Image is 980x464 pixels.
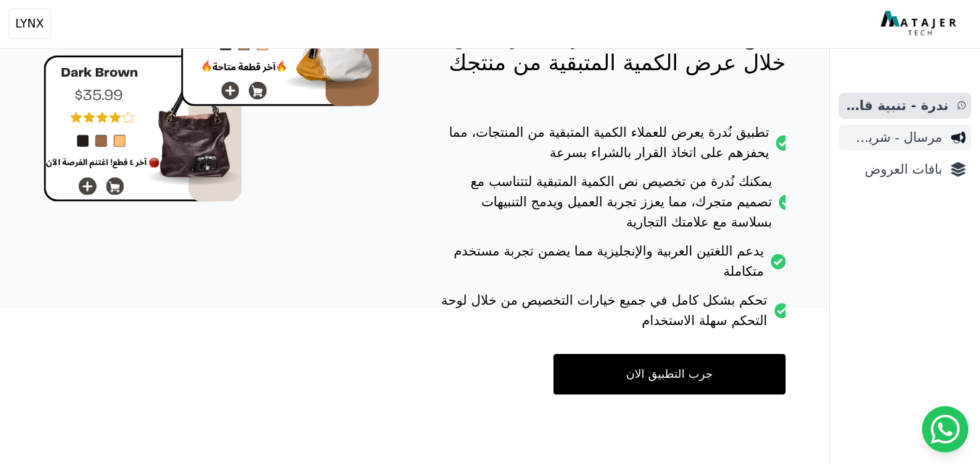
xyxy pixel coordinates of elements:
[437,290,786,339] li: تحكم بشكل كامل في جميع خيارات التخصيص من خلال لوحة التحكم سهلة الاستخدام
[9,9,51,39] button: LYNX
[881,11,960,37] img: MatajerTech Logo
[844,127,942,148] span: مرسال - شريط دعاية
[553,354,786,395] a: جرب التطبيق الان
[15,15,44,33] span: LYNX
[437,241,786,290] li: يدعم اللغتين العربية والإنجليزية مما يضمن تجربة مستخدم متكاملة
[844,96,949,116] span: ندرة - تنبية قارب علي النفاذ
[437,24,786,76] p: شجع عملاءك على الشراء بسرعة من خلال عرض الكمية المتبقية من منتجك
[437,172,786,241] li: يمكنك نُدرة من تخصيص نص الكمية المتبقية لتتناسب مع تصميم متجرك، مما يعزز تجربة العميل ويدمج التنب...
[437,122,786,172] li: تطبيق نُدرة يعرض للعملاء الكمية المتبقية من المنتجات، مما يحفزهم على اتخاذ القرار بالشراء بسرعة
[844,159,942,180] span: باقات العروض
